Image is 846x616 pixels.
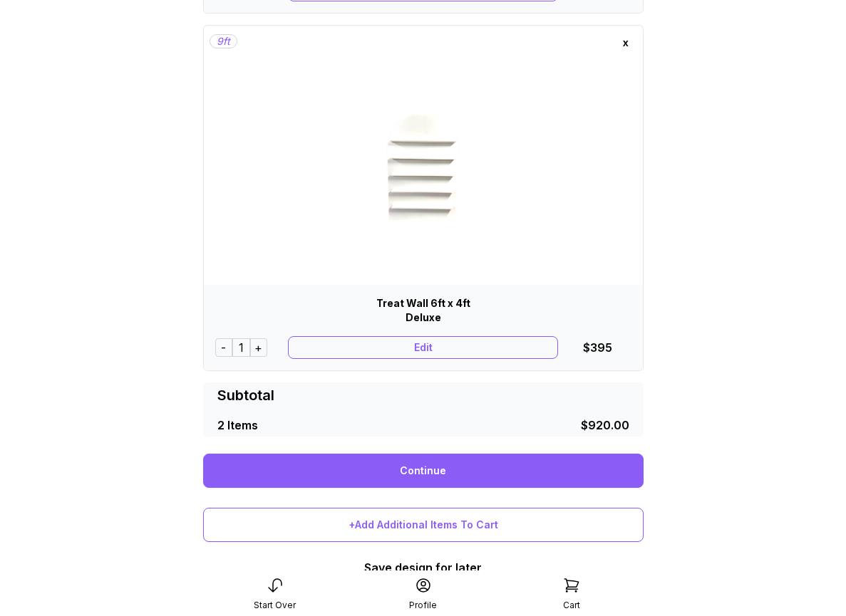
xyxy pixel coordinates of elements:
div: 9 ft [210,34,237,48]
div: Treat Wall 6ft x 4ft Deluxe [215,296,631,325]
div: Start Over [254,600,296,611]
div: Edit [288,336,558,359]
div: - [215,338,232,357]
div: Subtotal [217,385,274,405]
div: +Add Additional Items To Cart [203,508,644,542]
img: Design with add-ons [284,60,562,273]
div: Cart [563,600,580,611]
a: Save design for later [364,560,482,575]
div: 2 Items [217,417,258,434]
div: $395 [583,339,612,356]
div: x [614,31,637,54]
a: Continue [203,454,644,488]
div: Profile [409,600,437,611]
div: 1 [232,338,250,357]
div: $920.00 [581,417,629,434]
div: + [250,338,267,357]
